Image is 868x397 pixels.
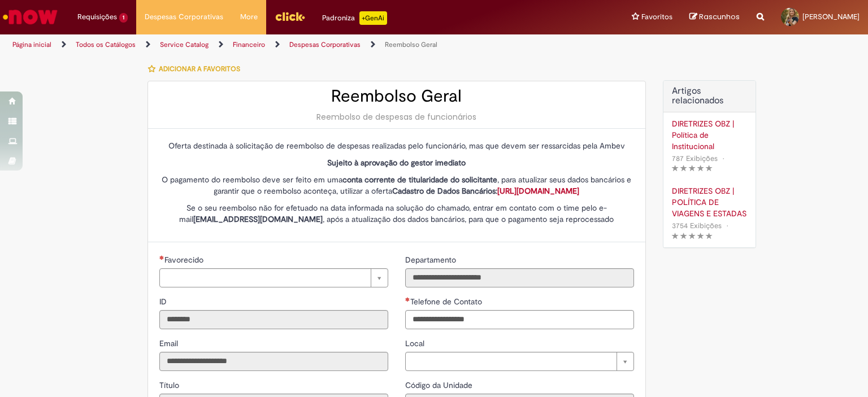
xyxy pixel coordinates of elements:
button: Adicionar a Favoritos [147,57,246,81]
h2: Reembolso Geral [159,87,634,106]
a: [URL][DOMAIN_NAME] [497,186,579,196]
strong: Sujeito à aprovação do gestor imediato [327,158,466,168]
input: Email [159,352,388,371]
span: Somente leitura - Email [159,338,180,348]
input: Telefone de Contato [405,310,634,329]
span: Somente leitura - Código da Unidade [405,380,475,390]
a: DIRETRIZES OBZ | POLÍTICA DE VIAGENS E ESTADAS [672,185,747,219]
span: Despesas Corporativas [145,11,223,23]
span: • [720,151,727,166]
p: O pagamento do reembolso deve ser feito em uma , para atualizar seus dados bancários e garantir q... [159,174,634,197]
span: 3754 Exibições [672,221,722,230]
a: Service Catalog [160,40,209,49]
a: Reembolso Geral [385,40,437,49]
a: Página inicial [12,40,51,49]
span: More [240,11,258,23]
div: Reembolso de despesas de funcionários [159,111,634,123]
p: Oferta destinada à solicitação de reembolso de despesas realizadas pelo funcionário, mas que deve... [159,140,634,151]
p: +GenAi [359,11,387,25]
p: Se o seu reembolso não for efetuado na data informada na solução do chamado, entrar em contato co... [159,202,634,225]
span: Somente leitura - Departamento [405,255,458,265]
span: Telefone de Contato [410,296,484,307]
span: Somente leitura - Título [159,380,181,390]
a: Despesas Corporativas [289,40,361,49]
a: DIRETRIZES OBZ | Política de Institucional [672,118,747,152]
ul: Trilhas de página [8,34,570,55]
a: Limpar campo Favorecido [159,268,388,287]
div: Padroniza [322,11,387,25]
span: Favoritos [641,11,672,23]
input: Departamento [405,268,634,287]
span: 787 Exibições [672,154,718,163]
span: Somente leitura - ID [159,296,169,307]
a: Rascunhos [689,12,740,23]
strong: [EMAIL_ADDRESS][DOMAIN_NAME] [193,214,323,224]
label: Somente leitura - Título [159,379,181,391]
span: Obrigatório Preenchido [405,297,410,302]
span: Necessários - Favorecido [164,255,206,265]
a: Limpar campo Local [405,352,634,371]
img: ServiceNow [1,6,59,28]
label: Somente leitura - ID [159,296,169,307]
label: Somente leitura - Departamento [405,254,458,265]
span: 1 [119,13,128,23]
a: Todos os Catálogos [76,40,136,49]
span: Rascunhos [699,11,740,22]
span: Adicionar a Favoritos [159,64,240,73]
span: Requisições [77,11,117,23]
strong: conta corrente de titularidade do solicitante [342,174,497,185]
span: Local [405,338,427,348]
img: click_logo_yellow_360x200.png [275,8,305,25]
span: Necessários [159,255,164,260]
span: [PERSON_NAME] [802,12,860,21]
label: Somente leitura - Código da Unidade [405,379,475,391]
input: ID [159,310,388,329]
a: Financeiro [233,40,265,49]
h3: Artigos relacionados [672,86,747,106]
span: • [724,218,731,233]
strong: Cadastro de Dados Bancários: [392,186,579,196]
label: Somente leitura - Email [159,338,180,349]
